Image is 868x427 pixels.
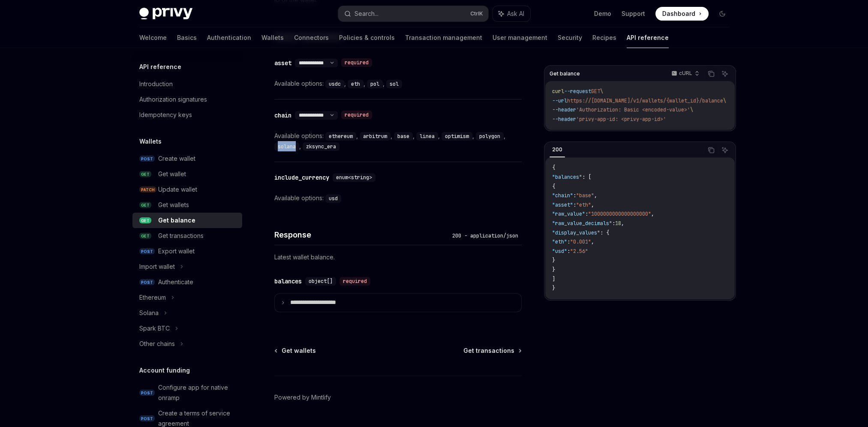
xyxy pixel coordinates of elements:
span: "1000000000000000000" [588,210,651,217]
span: , [621,220,624,227]
code: arbitrum [360,132,390,141]
h5: Account funding [139,365,190,376]
span: "balances" [552,174,582,180]
div: Available options: [274,78,522,89]
span: } [552,285,555,292]
div: , [360,131,394,141]
span: "asset" [552,201,573,208]
div: Spark BTC [139,323,170,334]
button: Ask AI [719,144,730,156]
code: ethereum [325,132,356,141]
span: object[] [309,278,333,285]
span: POST [139,248,155,255]
img: dark logo [139,8,192,20]
a: Dashboard [655,7,709,21]
a: Demo [594,9,611,18]
div: required [341,111,372,119]
span: "0.001" [570,238,591,245]
div: , [394,131,416,141]
div: , [325,78,348,89]
button: Search...CtrlK [338,6,488,21]
div: Solana [139,308,159,318]
span: { [552,183,555,190]
a: Authentication [207,27,251,48]
span: Get transactions [463,346,514,355]
code: polygon [476,132,504,141]
span: 'privy-app-id: <privy-app-id>' [576,116,666,123]
p: cURL [679,70,692,77]
span: "eth" [552,238,567,245]
span: --header [552,106,576,113]
a: GETGet wallets [132,197,242,213]
code: usdc [325,80,344,88]
code: usd [325,194,341,203]
span: : [567,248,570,255]
span: curl [552,88,564,95]
div: Get transactions [158,231,204,241]
span: , [591,238,594,245]
div: Available options: [274,193,522,203]
div: Other chains [139,339,175,349]
div: 200 [550,144,565,155]
div: Export wallet [158,246,195,256]
div: , [348,78,367,89]
a: Wallets [261,27,284,48]
div: asset [274,59,291,67]
span: Ctrl K [470,10,483,17]
a: POSTCreate wallet [132,151,242,166]
div: Available options: [274,131,522,151]
span: enum<string> [336,174,372,181]
div: , [274,141,303,151]
div: Get wallets [158,200,189,210]
h5: Wallets [139,136,162,147]
span: : [573,201,576,208]
a: Authorization signatures [132,92,242,107]
div: Configure app for native onramp [158,382,237,403]
span: Get balance [550,70,580,77]
span: Ask AI [507,9,524,18]
span: , [651,210,654,217]
span: } [552,266,555,273]
div: required [341,58,372,67]
button: cURL [667,66,703,81]
span: , [594,192,597,199]
a: API reference [627,27,669,48]
a: GETGet balance [132,213,242,228]
div: Get balance [158,215,195,226]
div: , [442,131,476,141]
span: : [ [582,174,591,180]
div: balances [274,277,302,286]
button: Copy the contents from the code block [706,144,717,156]
span: Get wallets [282,346,316,355]
div: Import wallet [139,262,175,272]
a: Get transactions [463,346,521,355]
span: : [612,220,615,227]
code: eth [348,80,363,88]
a: Support [622,9,645,18]
span: "usd" [552,248,567,255]
a: Policies & controls [339,27,395,48]
span: --header [552,116,576,123]
span: \ [723,97,726,104]
span: POST [139,279,155,286]
h5: API reference [139,62,181,72]
div: Idempotency keys [139,110,192,120]
div: Authorization signatures [139,94,207,105]
code: linea [416,132,438,141]
code: optimism [442,132,472,141]
a: User management [493,27,547,48]
span: { [552,164,555,171]
div: Get wallet [158,169,186,179]
code: sol [386,80,402,88]
a: Transaction management [405,27,482,48]
span: \ [690,106,693,113]
span: : { [600,229,609,236]
div: Authenticate [158,277,193,287]
span: "chain" [552,192,573,199]
span: --url [552,97,567,104]
code: pol [367,80,383,88]
div: , [325,131,360,141]
span: "base" [576,192,594,199]
div: Update wallet [158,184,197,195]
span: GET [591,88,600,95]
